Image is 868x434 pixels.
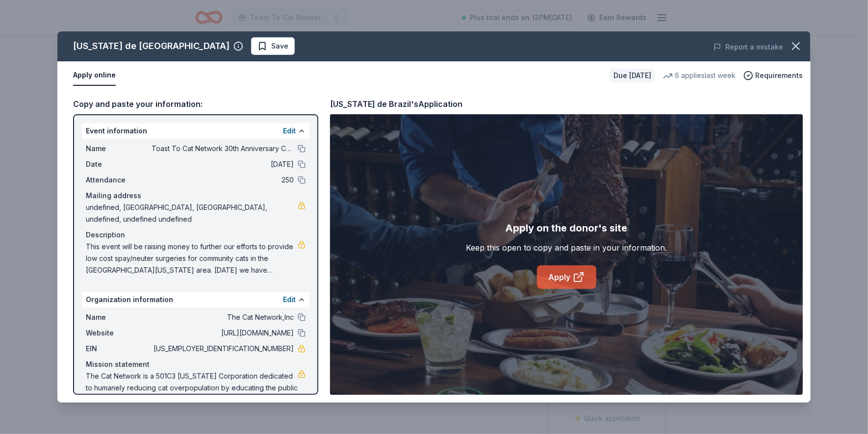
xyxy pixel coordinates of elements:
span: [URL][DOMAIN_NAME] [152,327,294,339]
div: [US_STATE] de Brazil's Application [330,98,462,110]
div: Copy and paste your information: [73,98,318,110]
span: Date [86,158,152,170]
span: Attendance [86,174,152,186]
span: Toast To Cat Network 30th Anniversary Celebration [152,143,294,154]
div: Mailing address [86,190,306,202]
button: Save [251,37,295,55]
div: Organization information [82,292,309,307]
a: Apply [537,265,596,289]
div: Event information [82,123,309,139]
span: [DATE] [152,158,294,170]
span: Save [271,40,288,52]
div: Keep this open to copy and paste in your information. [466,242,667,254]
span: Name [86,143,152,154]
div: [US_STATE] de [GEOGRAPHIC_DATA] [73,38,230,54]
span: [US_EMPLOYER_IDENTIFICATION_NUMBER] [152,343,294,355]
div: Apply on the donor's site [506,220,628,236]
button: Edit [283,294,296,306]
button: Report a mistake [714,41,783,53]
span: This event will be raising money to further our efforts to provide low cost spay/neuter surgeries... [86,241,298,276]
span: The Cat Network,Inc [152,311,294,323]
div: 6 applies last week [663,70,736,81]
span: The Cat Network is a 501C3 [US_STATE] Corporation dedicated to humanely reducing cat overpopulati... [86,370,298,406]
span: 250 [152,174,294,186]
div: Mission statement [86,358,306,370]
span: Requirements [755,70,803,81]
button: Edit [283,125,296,137]
span: EIN [86,343,152,355]
span: Website [86,327,152,339]
span: undefined, [GEOGRAPHIC_DATA], [GEOGRAPHIC_DATA], undefined, undefined undefined [86,202,298,225]
button: Requirements [743,70,803,81]
span: Name [86,311,152,323]
div: Description [86,229,306,241]
button: Apply online [73,65,116,86]
div: Due [DATE] [610,69,655,82]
